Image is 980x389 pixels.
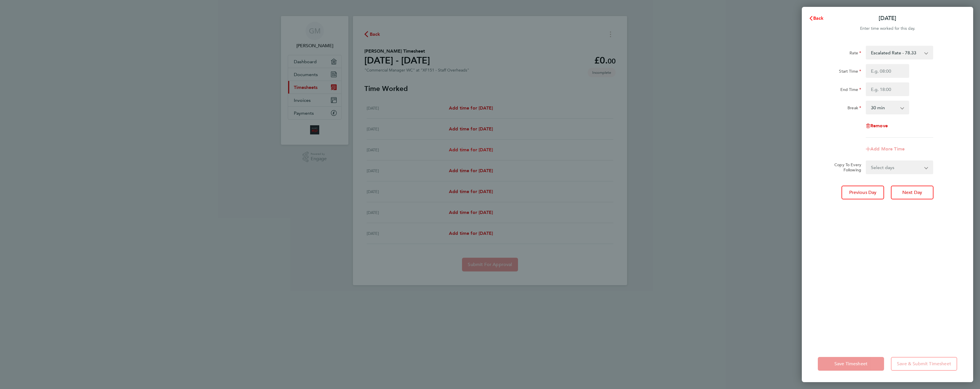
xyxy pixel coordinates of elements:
[866,124,888,128] button: Remove
[850,50,861,57] label: Rate
[813,15,824,21] span: Back
[803,13,830,24] button: Back
[802,25,973,32] div: Enter time worked for this day.
[839,69,861,76] label: Start Time
[891,186,933,199] button: Next Day
[902,190,922,195] span: Next Day
[866,82,909,96] input: E.g. 18:00
[830,162,861,172] label: Copy To Every Following
[840,87,861,94] label: End Time
[866,64,909,78] input: E.g. 08:00
[879,14,896,22] p: [DATE]
[848,105,861,112] label: Break
[849,190,877,195] span: Previous Day
[842,186,884,199] button: Previous Day
[870,123,888,128] span: Remove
